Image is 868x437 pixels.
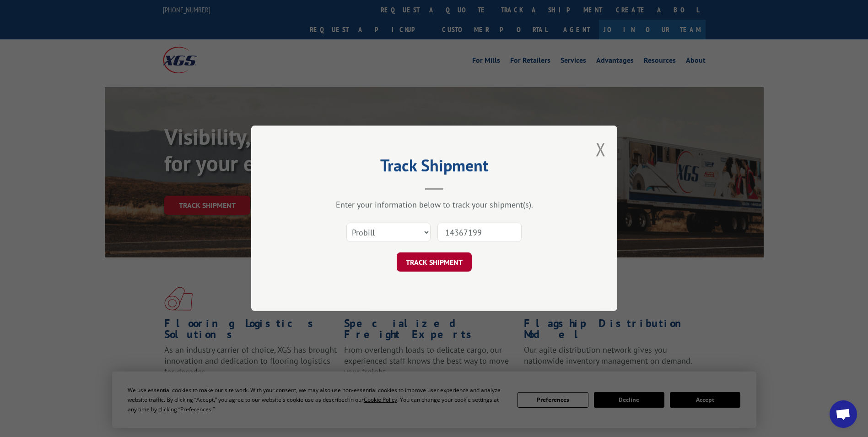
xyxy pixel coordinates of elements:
div: Enter your information below to track your shipment(s). [297,200,571,210]
button: Close modal [596,137,606,161]
button: TRACK SHIPMENT [397,253,472,272]
div: Open chat [830,400,857,428]
h2: Track Shipment [297,159,571,176]
input: Number(s) [437,223,522,242]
